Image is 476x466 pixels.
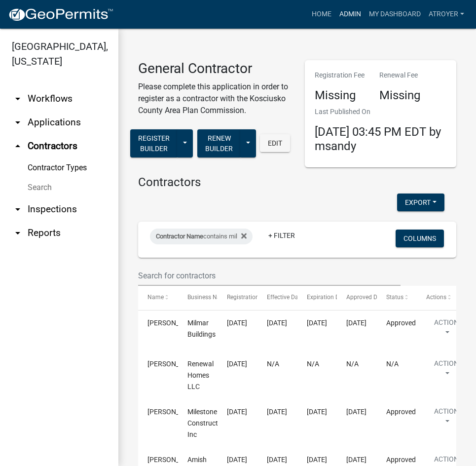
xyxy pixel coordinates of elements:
[426,317,467,342] button: Action
[379,88,420,103] h4: Missing
[416,286,456,310] datatable-header-cell: Actions
[386,456,416,464] span: Approved
[346,360,359,368] span: N/A
[147,456,200,464] span: Martin Miller
[386,408,416,416] span: Approved
[150,229,253,244] div: contains mil
[307,456,327,464] span: 08/21/2026
[227,319,247,327] span: 09/15/2025
[187,360,214,390] span: Renewal Homes LLC
[147,294,164,301] span: Name
[187,294,229,301] span: Business Name
[227,408,247,416] span: 09/10/2025
[346,294,386,301] span: Approved Date
[138,81,290,116] p: Please complete this application in order to register as a contractor with the Kosciusko County A...
[187,319,216,338] span: Milmar Buildings
[138,60,290,77] h3: General Contractor
[346,408,366,416] span: 09/10/2025
[307,294,348,301] span: Expiration Date
[396,230,444,247] button: Columns
[147,408,200,416] span: Ashlynn Hatfield
[178,286,218,310] datatable-header-cell: Business Name
[307,408,327,416] span: 09/10/2026
[386,319,416,327] span: Approved
[297,286,337,310] datatable-header-cell: Expiration Date
[12,93,24,105] i: arrow_drop_down
[227,360,247,368] span: 09/15/2025
[307,319,327,327] span: 09/15/2026
[147,319,200,327] span: Kale carlson
[365,5,425,24] a: My Dashboard
[335,5,365,24] a: Admin
[227,456,247,464] span: 08/21/2025
[267,456,287,464] span: 08/21/2025
[307,360,319,368] span: N/A
[386,294,403,301] span: Status
[12,140,24,152] i: arrow_drop_up
[138,266,401,286] input: Search for contractors
[377,286,417,310] datatable-header-cell: Status
[426,406,467,431] button: Action
[156,233,203,240] span: Contractor Name
[260,227,303,244] a: + Filter
[12,227,24,239] i: arrow_drop_down
[397,194,444,211] button: Export
[315,88,365,103] h4: Missing
[218,286,257,310] datatable-header-cell: Registration Date
[315,125,441,153] span: [DATE] 03:45 PM EDT by msandy
[138,175,456,190] h4: Contractors
[12,203,24,215] i: arrow_drop_down
[308,5,335,24] a: Home
[12,116,24,128] i: arrow_drop_down
[315,107,447,117] p: Last Published On
[257,286,297,310] datatable-header-cell: Effective Date
[425,5,468,24] a: atroyer
[379,70,420,80] p: Renewal Fee
[267,360,279,368] span: N/A
[267,408,287,416] span: 09/10/2025
[426,294,446,301] span: Actions
[130,129,178,157] button: Register Builder
[267,294,303,301] span: Effective Date
[260,134,290,152] button: Edit
[138,286,178,310] datatable-header-cell: Name
[386,360,399,368] span: N/A
[315,70,365,80] p: Registration Fee
[187,408,227,438] span: Milestone Construction Inc
[426,358,467,383] button: Action
[267,319,287,327] span: 09/15/2025
[227,294,273,301] span: Registration Date
[197,129,241,157] button: Renew Builder
[346,319,366,327] span: 09/15/2025
[147,360,200,368] span: Wendell Miller
[346,456,366,464] span: 08/21/2025
[337,286,377,310] datatable-header-cell: Approved Date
